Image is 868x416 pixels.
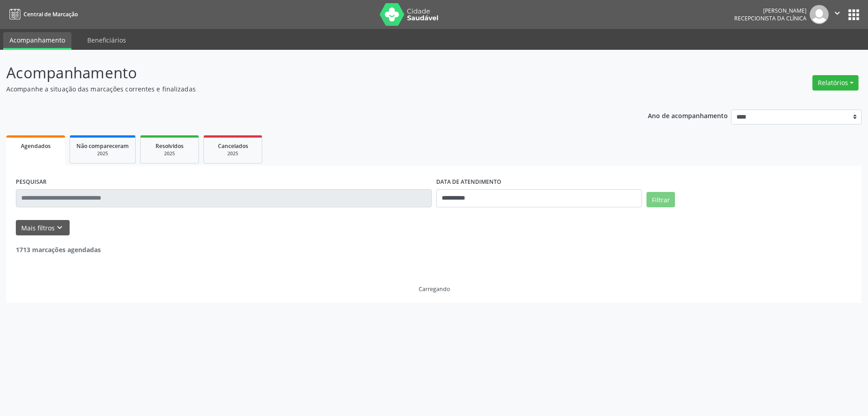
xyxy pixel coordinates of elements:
button: Relatórios [812,75,859,91]
label: DATA DE ATENDIMENTO [436,175,501,189]
span: Recepcionista da clínica [734,14,807,22]
span: Resolvidos [156,142,184,150]
i: keyboard_arrow_down [55,223,65,233]
img: img [810,5,829,24]
label: PESQUISAR [16,175,47,189]
div: 2025 [147,150,192,157]
strong: 1713 marcações agendadas [16,245,101,254]
span: Não compareceram [76,142,129,150]
p: Acompanhamento [6,62,605,84]
span: Agendados [21,142,51,150]
button: apps [846,7,862,23]
span: Central de Marcação [24,10,78,18]
p: Ano de acompanhamento [648,110,728,121]
p: Acompanhe a situação das marcações correntes e finalizadas [6,84,605,94]
span: Cancelados [218,142,248,150]
a: Central de Marcação [6,7,78,22]
button: Mais filtroskeyboard_arrow_down [16,220,70,236]
i:  [832,8,842,18]
div: 2025 [76,150,129,157]
div: Carregando [419,285,450,293]
a: Acompanhamento [3,32,71,50]
div: 2025 [210,150,255,157]
button:  [829,5,846,24]
div: [PERSON_NAME] [734,7,807,14]
button: Filtrar [646,192,675,207]
a: Beneficiários [81,32,132,48]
